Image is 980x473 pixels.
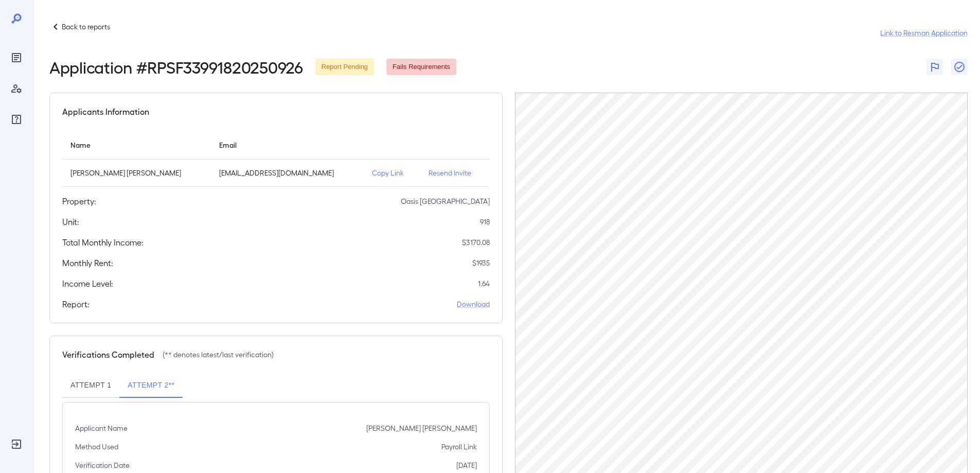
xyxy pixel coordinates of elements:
[62,106,149,118] h5: Applicants Information
[8,49,25,66] div: Reports
[119,373,183,398] button: Attempt 2**
[478,278,490,289] p: 1.64
[480,217,490,227] p: 918
[926,59,943,75] button: Flag Report
[70,168,203,178] p: [PERSON_NAME] [PERSON_NAME]
[456,460,477,470] p: [DATE]
[441,442,477,452] p: Payroll Link
[8,436,25,452] div: Log Out
[211,130,364,160] th: Email
[62,298,90,310] h5: Report:
[62,130,211,160] th: Name
[62,277,113,290] h5: Income Level:
[62,257,113,269] h5: Monthly Rent:
[462,237,490,248] p: $ 3170.08
[429,168,481,178] p: Resend Invite
[62,348,154,361] h5: Verifications Completed
[372,168,412,178] p: Copy Link
[8,111,25,128] div: FAQ
[315,62,374,72] span: Report Pending
[951,59,968,75] button: Close Report
[8,80,25,97] div: Manage Users
[457,299,490,309] a: Download
[75,460,130,470] p: Verification Date
[62,216,79,228] h5: Unit:
[163,349,274,360] p: (** denotes latest/last verification)
[366,423,477,433] p: [PERSON_NAME] [PERSON_NAME]
[75,423,128,433] p: Applicant Name
[62,236,144,249] h5: Total Monthly Income:
[75,442,118,452] p: Method Used
[62,373,119,398] button: Attempt 1
[49,58,303,76] h2: Application # RPSF33991820250926
[401,196,490,206] p: Oasis [GEOGRAPHIC_DATA]
[62,22,110,32] p: Back to reports
[62,130,490,187] table: simple table
[880,28,968,38] a: Link to Resman Application
[219,168,356,178] p: [EMAIL_ADDRESS][DOMAIN_NAME]
[472,258,490,268] p: $ 1935
[386,62,456,72] span: Fails Requirements
[62,195,96,207] h5: Property:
